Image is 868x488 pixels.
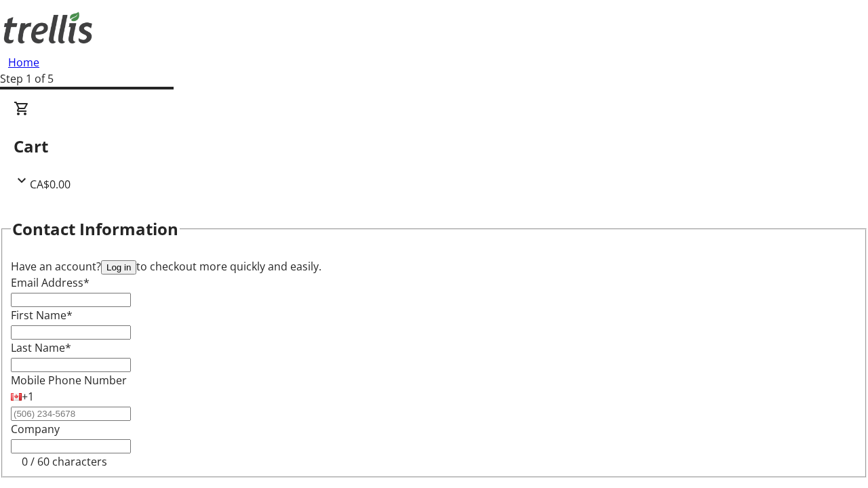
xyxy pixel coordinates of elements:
label: Email Address* [11,275,90,290]
div: CartCA$0.00 [14,100,854,192]
span: CA$0.00 [30,177,71,192]
h2: Contact Information [12,217,178,241]
h2: Cart [14,134,854,159]
div: Have an account? to checkout more quickly and easily. [11,258,857,274]
input: (506) 234-5678 [11,407,131,421]
label: Company [11,422,60,436]
tr-character-limit: 0 / 60 characters [22,454,107,469]
button: Log in [101,260,136,274]
label: Mobile Phone Number [11,373,127,388]
label: First Name* [11,308,73,323]
label: Last Name* [11,340,71,355]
